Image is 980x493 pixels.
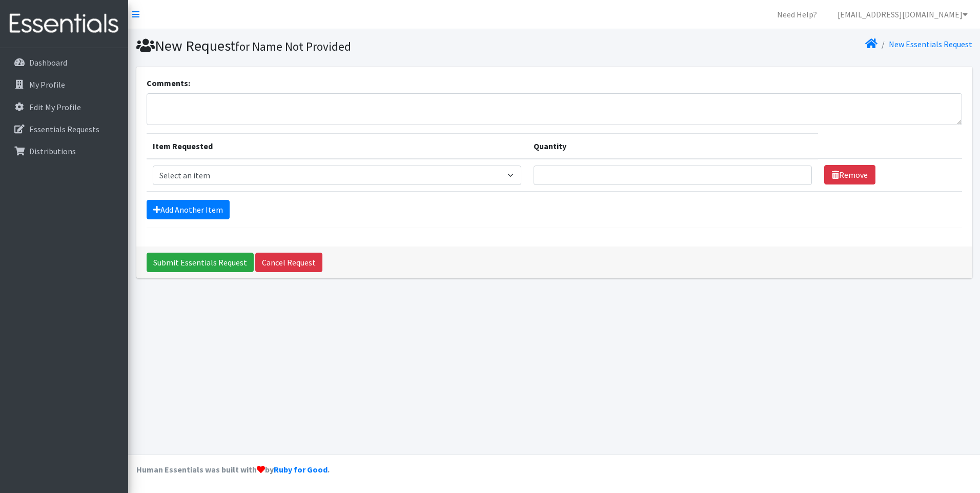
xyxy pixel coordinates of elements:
[29,57,67,68] p: Dashboard
[4,141,124,161] a: Distributions
[147,200,230,219] a: Add Another Item
[4,7,124,41] img: HumanEssentials
[29,124,99,134] p: Essentials Requests
[147,77,190,89] label: Comments:
[29,102,81,112] p: Edit My Profile
[4,97,124,117] a: Edit My Profile
[889,39,972,49] a: New Essentials Request
[274,464,328,475] a: Ruby for Good
[4,119,124,139] a: Essentials Requests
[29,79,65,90] p: My Profile
[235,39,351,54] small: for Name Not Provided
[147,133,528,159] th: Item Requested
[527,133,818,159] th: Quantity
[824,165,875,184] a: Remove
[4,52,124,73] a: Dashboard
[829,4,976,25] a: [EMAIL_ADDRESS][DOMAIN_NAME]
[29,146,76,156] p: Distributions
[136,37,550,55] h1: New Request
[136,464,330,475] strong: Human Essentials was built with by .
[769,4,825,25] a: Need Help?
[4,74,124,95] a: My Profile
[147,253,254,272] input: Submit Essentials Request
[255,253,322,272] a: Cancel Request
